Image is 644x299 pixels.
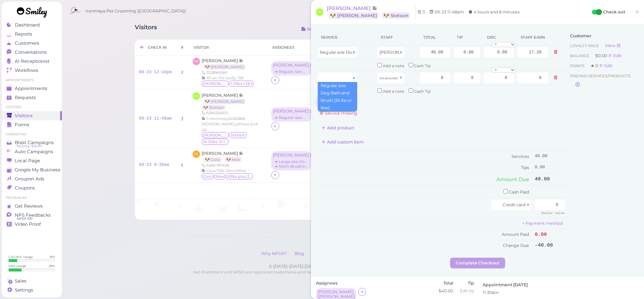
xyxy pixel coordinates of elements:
[2,147,62,156] a: Auto Campaigns
[482,30,516,45] th: Discount
[2,39,62,48] a: Customers
[502,202,525,207] span: Credit card
[2,138,62,147] a: Blast Campaigns Balance: $20.00
[239,58,243,63] span: Note
[2,48,62,57] a: Conversations
[258,251,290,256] a: Why NPS®?
[2,30,62,39] a: Reports
[379,76,398,80] i: No provider
[570,73,631,79] span: Prepaid services/products
[319,110,567,116] div: Service missing
[2,211,62,220] a: NPS Feedbacks NPS® 100
[239,93,243,98] span: Note
[15,212,51,218] span: NPS Feedbacks
[2,20,62,30] a: Dashboard
[414,89,431,94] small: Cash Tip
[8,255,33,259] div: Call Min. Usage
[591,63,599,68] span: ★ 0
[2,174,62,183] a: Groupon Ads
[273,63,310,68] div: [PERSON_NAME] ( [PERSON_NAME] )
[635,7,639,16] span: ×
[522,221,563,226] a: + Payment method
[271,151,313,171] div: [PERSON_NAME] ([PERSON_NAME]) ➔ Large size Dog Bath and Brush (More than 35 lbs) ➔ Teeth Brushing
[139,116,172,121] a: 09-23 11:48am
[181,45,184,50] div: #
[225,157,242,162] a: 🐶 Max
[570,53,590,58] span: Balance
[533,162,567,173] td: 0.00
[2,276,62,286] a: Sales
[309,251,330,256] a: Privacy
[202,173,214,179] span: Coco
[202,93,247,110] a: [PERSON_NAME] 🐶 [PERSON_NAME] 🐶 Stetson
[316,151,533,162] td: Services
[2,165,62,174] a: Google My Business
[460,288,474,293] span: Edit tip
[139,163,169,167] a: 09-23 9:39am
[271,61,313,76] div: [PERSON_NAME] ([PERSON_NAME]) ➔ Regular size Dog Full Grooming (35 lbs or less)
[202,70,254,75] div: 3238965961
[202,58,249,69] a: [PERSON_NAME] 🐶 [PERSON_NAME]
[15,113,33,119] span: Visitors
[2,66,62,75] a: Workflows
[17,143,42,149] span: Balance: $20.00
[15,40,39,46] span: Customers
[15,49,47,55] span: Conversations
[15,278,27,284] span: Sales
[533,173,567,185] td: 40.00
[181,163,183,168] i: 5
[318,82,357,112] li: Regular size Dog Bath and Brush (35 lbs or less)
[85,2,186,20] span: Ironmaya Pet Grooming ([GEOGRAPHIC_DATA])
[316,185,533,198] td: Cash Paid
[15,176,44,182] span: Groupon Ads
[316,123,360,133] button: Add product
[382,12,410,19] a: 🐶 Stetson
[328,12,379,19] a: 🐶 [PERSON_NAME]
[316,280,337,286] label: Assignees
[202,93,239,98] span: [PERSON_NAME]
[17,216,32,221] span: NPS® 100
[327,5,372,11] span: [PERSON_NAME]
[320,50,417,55] span: Regular size Dog Bath and Brush (35 lbs or less)
[273,159,310,164] div: ➔ Large size Dog Bath and Brush (More than 35 lbs)
[2,93,62,102] a: Requests
[135,24,157,36] h1: Visitors
[2,132,62,137] li: Marketing
[15,31,32,37] span: Reports
[49,264,55,268] div: 28 %
[15,68,38,73] span: Workflows
[214,173,225,179] span: Max
[503,243,529,248] span: Change Due
[603,9,625,15] label: Check out
[439,280,453,286] label: Total
[15,203,43,209] span: Get Reviews
[206,168,247,173] span: Coco:72lb 23inchMax:
[2,78,62,83] li: Appointments
[2,196,62,200] li: Feedbacks
[193,270,512,281] small: Net Promoter® and NPS® are registered trademarks and Net Promoter Score and Net Promoter System a...
[202,116,258,132] span: Frenchies.y34355866 [PERSON_NAME] jefreee pick up
[267,40,320,55] th: Assignees
[608,53,621,58] a: Edit
[15,58,49,64] span: AI Receptionist
[570,33,636,39] div: Customer
[193,58,200,65] span: NR
[422,9,425,14] span: 3
[428,9,466,15] li: 09-23 11:48am
[2,286,62,295] a: Settings
[203,157,222,162] a: 🐶 Coco
[203,64,246,70] a: 🐶 [PERSON_NAME]
[2,57,62,66] a: AI Receptionist
[533,240,567,251] td: -40.00
[202,58,239,63] span: [PERSON_NAME]
[316,137,369,147] button: Add custom item
[570,63,586,68] span: Points
[383,89,404,94] small: Add a note
[538,210,565,216] div: Dollar value
[202,139,229,145] span: 16-35lbs 13-15H
[229,132,247,138] span: Stetson
[15,95,36,100] span: Requests
[502,232,529,237] span: Amount Paid
[15,22,40,28] span: Dashboard
[193,92,200,100] span: JM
